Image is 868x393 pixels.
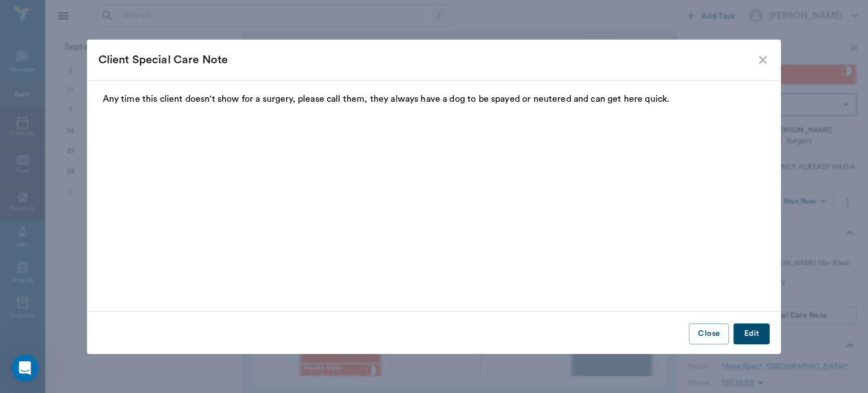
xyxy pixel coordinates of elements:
iframe: Intercom live chat [11,355,38,382]
button: close [756,53,770,67]
div: Client Special Care Note [98,51,757,69]
p: Any time this client doesn't show for a surgery, please call them, they always have a dog to be s... [103,92,766,106]
button: Close [689,323,729,344]
button: Edit [734,323,770,344]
